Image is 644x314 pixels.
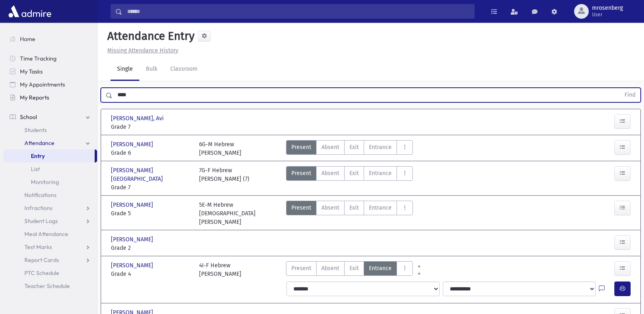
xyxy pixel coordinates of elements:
div: AttTypes [286,166,413,192]
span: Entrance [369,204,392,212]
a: Student Logs [3,214,97,227]
span: Entrance [369,169,392,178]
a: Students [3,123,97,136]
a: My Appointments [3,78,97,91]
span: [PERSON_NAME] [111,201,155,209]
div: 7G-F Hebrew [PERSON_NAME] (7) [199,166,249,192]
a: Teacher Schedule [3,279,97,292]
span: School [20,113,37,121]
span: Absent [321,169,339,178]
input: Search [122,4,474,19]
span: Exit [349,204,359,212]
div: 5E-M Hebrew [DEMOGRAPHIC_DATA][PERSON_NAME] [199,201,279,226]
a: List [3,162,97,175]
span: Grade 5 [111,209,191,218]
a: Single [111,58,139,81]
span: Present [291,264,311,273]
span: Grade 7 [111,183,191,192]
span: Absent [321,143,339,152]
div: 6G-M Hebrew [PERSON_NAME] [199,140,241,157]
span: Infractions [24,204,52,212]
span: Students [24,126,47,134]
span: Exit [349,169,359,178]
u: Missing Attendance History [107,47,178,54]
span: My Tasks [20,68,43,75]
div: 4I-F Hebrew [PERSON_NAME] [199,261,241,278]
span: [PERSON_NAME] [111,140,155,149]
a: Time Tracking [3,52,97,65]
span: Meal Attendance [24,230,68,238]
a: Report Cards [3,253,97,266]
span: My Appointments [20,81,65,88]
a: Test Marks [3,240,97,253]
a: Notifications [3,188,97,201]
span: [PERSON_NAME], Avi [111,114,165,123]
span: Present [291,204,311,212]
span: Time Tracking [20,55,56,62]
a: Classroom [164,58,204,81]
div: AttTypes [286,140,413,157]
span: Exit [349,264,359,273]
span: Grade 6 [111,149,191,157]
span: Notifications [24,191,56,199]
span: Student Logs [24,217,58,225]
span: Grade 2 [111,244,191,252]
span: User [592,11,623,18]
a: School [3,110,97,123]
span: Exit [349,143,359,152]
span: Entry [31,152,45,160]
a: Attendance [3,136,97,149]
a: My Tasks [3,65,97,78]
span: Entrance [369,143,392,152]
a: Missing Attendance History [104,47,178,54]
div: AttTypes [286,261,413,278]
span: List [31,165,40,173]
span: Present [291,143,311,152]
span: Monitoring [31,178,59,186]
a: Infractions [3,201,97,214]
span: Teacher Schedule [24,282,70,290]
span: Entrance [369,264,392,273]
span: Absent [321,264,339,273]
span: Attendance [24,139,54,147]
img: AdmirePro [7,3,53,19]
div: AttTypes [286,201,413,226]
span: mrosenberg [592,5,623,11]
span: Absent [321,204,339,212]
a: Bulk [139,58,164,81]
span: Grade 4 [111,270,191,278]
span: [PERSON_NAME][GEOGRAPHIC_DATA] [111,166,191,183]
a: My Reports [3,91,97,104]
button: Find [620,88,640,102]
span: [PERSON_NAME] [111,235,155,244]
span: Test Marks [24,243,52,251]
span: Grade 7 [111,123,191,131]
a: Meal Attendance [3,227,97,240]
a: Home [3,32,97,45]
span: Report Cards [24,256,59,264]
span: [PERSON_NAME] [111,261,155,270]
h5: Attendance Entry [104,29,195,43]
a: PTC Schedule [3,266,97,279]
a: Entry [3,149,95,162]
span: My Reports [20,94,49,101]
span: Present [291,169,311,178]
span: PTC Schedule [24,269,59,277]
span: Home [20,35,35,43]
a: Monitoring [3,175,97,188]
